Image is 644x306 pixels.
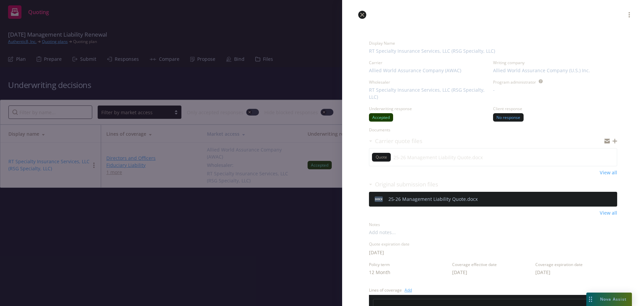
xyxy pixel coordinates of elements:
[535,262,617,267] span: Coverage expiration date
[369,106,493,112] div: Underwriting response
[597,153,603,161] button: download file
[369,127,617,133] div: Documents
[369,269,390,276] button: 12 Month
[369,249,384,256] button: [DATE]
[375,154,388,160] span: Quote
[535,269,550,276] button: [DATE]
[393,154,483,161] span: 25-26 Management Liability Quote.docx
[369,86,493,100] span: RT Specialty Insurance Services, LLC (RSG Specialty, LLC)
[369,47,617,54] span: RT Specialty Insurance Services, LLC (RSG Specialty, LLC)
[375,180,438,189] h3: Original submission files
[369,287,402,293] div: Lines of coverage
[586,293,595,306] div: Drag to move
[493,67,590,74] span: Allied World Assurance Company (U.S.) Inc.
[388,195,478,203] div: 25-26 Management Liability Quote.docx
[600,169,617,176] a: View all
[369,67,461,74] span: Allied World Assurance Company (AWAC)
[608,153,614,161] button: preview file
[369,60,493,65] div: Carrier
[608,195,614,203] button: preview file
[369,180,438,189] div: Original submission files
[369,113,393,122] div: Accepted
[493,113,524,122] div: No response
[600,209,617,216] a: View all
[598,195,603,203] button: download file
[452,262,534,267] span: Coverage effective date
[586,293,632,306] button: Nova Assist
[369,79,493,85] div: Wholesaler
[369,241,617,247] div: Quote expiration date
[358,11,366,19] a: close
[375,137,422,145] h3: Carrier quote files
[452,269,467,276] button: [DATE]
[600,296,627,302] span: Nova Assist
[405,287,412,294] a: Add
[493,86,495,93] span: -
[369,137,422,145] div: Carrier quote files
[369,262,451,267] span: Policy term
[493,106,617,112] div: Client response
[493,79,536,85] div: Program administrator
[375,196,383,202] span: docx
[369,222,617,227] div: Notes
[493,60,617,65] div: Writing company
[369,40,617,46] div: Display Name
